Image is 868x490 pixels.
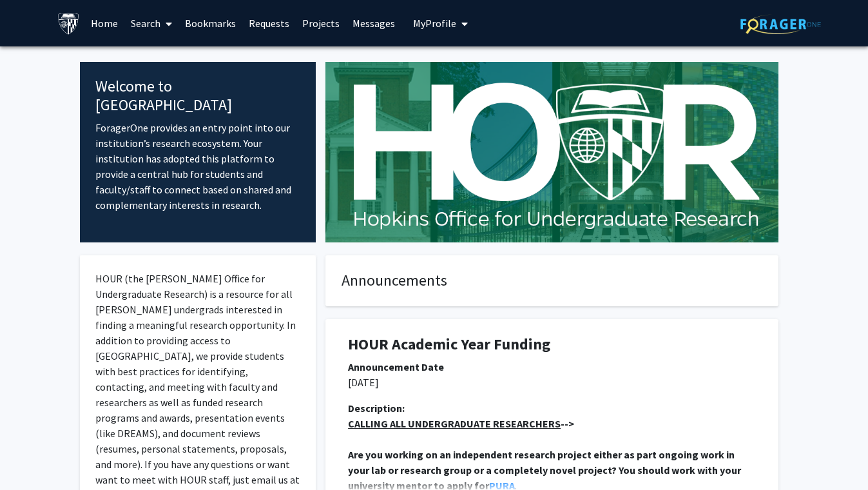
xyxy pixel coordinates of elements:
a: Requests [242,1,296,46]
h1: HOUR Academic Year Funding [348,335,756,354]
a: Bookmarks [178,1,242,46]
img: Cover Image [325,62,778,242]
span: My Profile [413,17,456,30]
a: Projects [296,1,346,46]
u: CALLING ALL UNDERGRADUATE RESEARCHERS [348,417,561,430]
div: Announcement Date [348,359,756,375]
img: ForagerOne Logo [740,14,821,34]
h4: Announcements [342,271,762,290]
a: Home [84,1,124,46]
iframe: Chat [10,432,55,480]
a: Messages [346,1,401,46]
strong: --> [348,417,574,430]
img: Johns Hopkins University Logo [57,12,80,35]
h4: Welcome to [GEOGRAPHIC_DATA] [95,77,301,115]
p: [DATE] [348,375,756,390]
a: Search [124,1,178,46]
div: Description: [348,400,756,416]
p: ForagerOne provides an entry point into our institution’s research ecosystem. Your institution ha... [95,120,301,213]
